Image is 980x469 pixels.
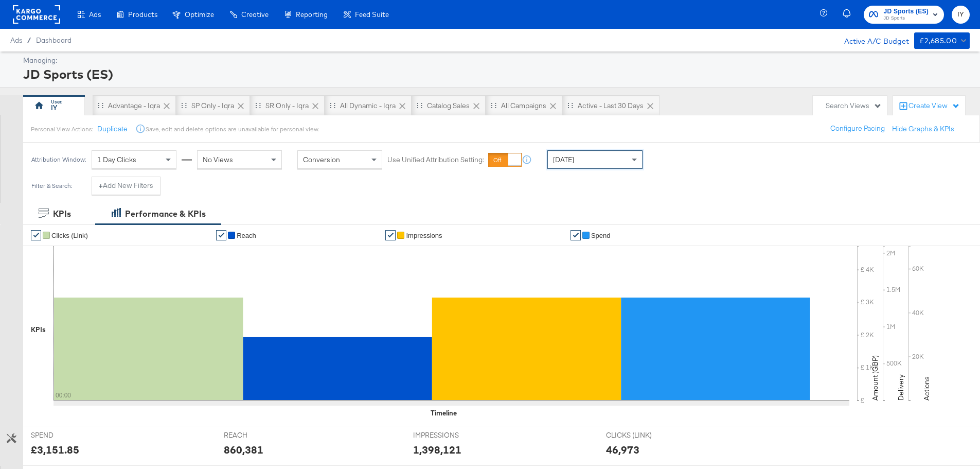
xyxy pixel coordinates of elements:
a: ✔ [385,230,396,240]
a: ✔ [216,230,226,240]
span: No Views [203,155,233,164]
div: Catalog Sales [427,101,470,111]
div: 860,381 [224,442,263,457]
div: 46,973 [606,442,639,457]
div: Active A/C Budget [833,32,909,48]
span: REACH [224,430,301,440]
a: Dashboard [36,36,72,44]
span: Reach [237,232,256,239]
div: Drag to reorder tab [98,102,103,108]
span: [DATE] [553,155,574,164]
button: Configure Pacing [823,119,892,138]
button: £2,685.00 [914,32,970,49]
div: SR only - Iqra [265,101,309,111]
div: Save, edit and delete options are unavailable for personal view. [146,125,319,133]
strong: + [99,181,103,190]
span: / [22,36,36,44]
text: Delivery [896,374,905,401]
div: Personal View Actions: [31,125,93,133]
span: Products [128,10,157,19]
a: ✔ [571,230,581,240]
div: Drag to reorder tab [567,102,573,108]
span: Impressions [406,232,442,239]
div: All Campaigns [501,101,546,111]
span: SPEND [31,430,108,440]
span: Ads [10,36,22,44]
label: Use Unified Attribution Setting: [387,155,484,165]
span: Reporting [296,10,328,19]
div: IY [51,103,57,113]
div: Active - Last 30 Days [578,101,644,111]
button: IY [952,6,970,24]
span: Feed Suite [355,10,389,19]
div: Timeline [431,408,457,418]
text: Amount (GBP) [870,355,880,401]
div: Performance & KPIs [125,208,206,220]
span: Clicks (Link) [51,232,88,239]
div: Advantage - Iqra [108,101,160,111]
span: JD Sports [883,14,929,23]
div: Drag to reorder tab [491,102,496,108]
span: Spend [591,232,611,239]
span: IMPRESSIONS [413,430,490,440]
span: Optimize [185,10,214,19]
button: Hide Graphs & KPIs [892,124,954,134]
div: SP only - Iqra [191,101,234,111]
div: KPIs [53,208,71,220]
div: Filter & Search: [31,182,73,189]
span: Ads [89,10,101,19]
span: 1 Day Clicks [97,155,136,164]
span: CLICKS (LINK) [606,430,683,440]
div: JD Sports (ES) [23,65,967,83]
div: Drag to reorder tab [255,102,261,108]
text: Actions [922,376,931,401]
div: Attribution Window: [31,156,86,163]
div: Managing: [23,56,967,65]
div: Search Views [826,101,882,111]
span: Creative [241,10,269,19]
div: 1,398,121 [413,442,461,457]
button: +Add New Filters [92,177,161,195]
div: Drag to reorder tab [330,102,335,108]
button: Duplicate [97,124,128,134]
span: IY [956,9,966,21]
div: KPIs [31,325,46,335]
button: JD Sports (ES)JD Sports [864,6,944,24]
div: £2,685.00 [919,34,957,47]
span: Conversion [303,155,340,164]
div: Create View [908,101,960,111]
span: JD Sports (ES) [883,6,929,17]
div: Drag to reorder tab [417,102,422,108]
div: £3,151.85 [31,442,79,457]
a: ✔ [31,230,41,240]
div: Drag to reorder tab [181,102,187,108]
div: All Dynamic - Iqra [340,101,396,111]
